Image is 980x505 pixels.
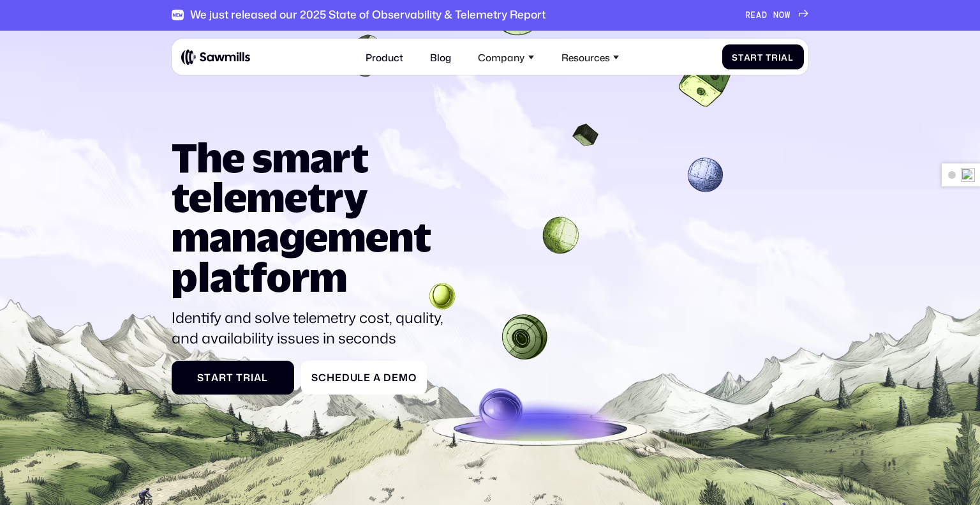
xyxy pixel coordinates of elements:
[732,52,738,62] span: S
[204,372,211,383] span: t
[408,372,417,383] span: o
[172,361,294,395] a: StartTrial
[779,10,785,20] span: O
[243,372,251,383] span: r
[757,52,763,62] span: t
[251,372,254,383] span: i
[392,372,399,383] span: e
[756,10,762,20] span: A
[236,372,243,383] span: T
[423,44,459,70] a: Blog
[211,372,219,383] span: a
[399,372,408,383] span: m
[219,372,226,383] span: r
[771,52,778,62] span: r
[745,10,751,20] span: R
[750,10,756,20] span: E
[745,10,809,20] a: READNOW
[172,137,456,296] h1: The smart telemetry management platform
[762,10,768,20] span: D
[766,52,771,62] span: T
[781,52,788,62] span: a
[364,372,371,383] span: e
[738,52,744,62] span: t
[327,372,335,383] span: h
[373,372,381,383] span: a
[750,52,757,62] span: r
[262,372,268,383] span: l
[335,372,342,383] span: e
[561,51,610,63] div: Resources
[172,307,456,349] p: Identify and solve telemetry cost, quality, and availability issues in seconds
[383,372,392,383] span: D
[197,372,204,383] span: S
[254,372,262,383] span: a
[478,51,524,63] div: Company
[788,52,794,62] span: l
[773,10,779,20] span: N
[785,10,791,20] span: W
[744,52,751,62] span: a
[190,8,546,22] div: We just released our 2025 State of Observability & Telemetry Report
[722,45,804,70] a: StartTrial
[554,44,627,70] div: Resources
[301,361,426,395] a: ScheduleaDemo
[318,372,327,383] span: c
[342,372,350,383] span: d
[226,372,234,383] span: t
[350,372,358,383] span: u
[778,52,782,62] span: i
[311,372,318,383] span: S
[359,44,411,70] a: Product
[357,372,364,383] span: l
[471,44,542,70] div: Company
